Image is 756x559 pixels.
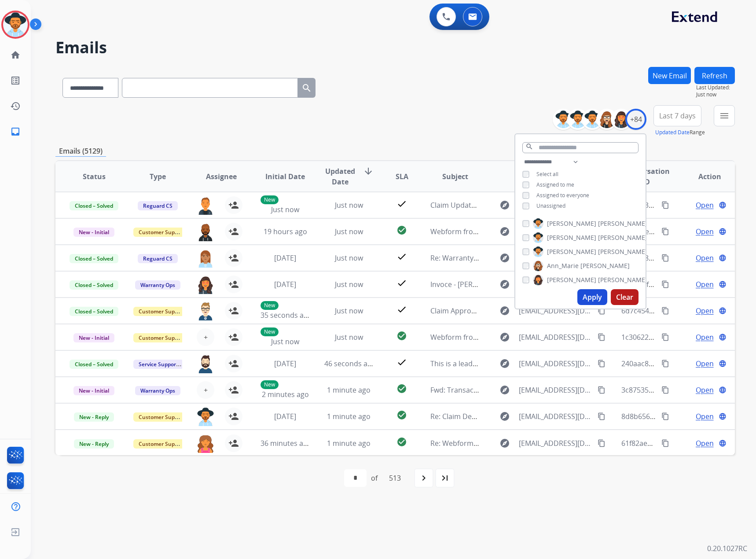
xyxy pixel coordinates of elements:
mat-icon: content_copy [598,333,606,341]
img: agent-avatar [197,355,214,373]
mat-icon: navigate_next [418,473,429,483]
mat-icon: language [719,307,727,315]
span: Type [150,171,166,182]
mat-icon: content_copy [661,333,669,341]
span: Assigned to me [536,181,574,188]
span: 35 seconds ago [261,310,312,320]
mat-icon: explore [499,438,510,449]
span: [DATE] [274,279,296,289]
span: New - Initial [73,228,114,237]
img: avatar [3,12,28,37]
span: 19 hours ago [264,227,307,236]
mat-icon: content_copy [598,386,606,394]
span: Closed – Solved [70,360,118,369]
span: [PERSON_NAME] [547,276,596,284]
span: This is a lead from the Extend National Account page. [430,359,607,368]
span: New - Reply [74,439,114,449]
span: [PERSON_NAME] [580,261,630,270]
div: 513 [382,469,408,487]
span: Status [83,171,106,182]
h2: Emails [55,39,735,56]
mat-icon: check [396,357,407,368]
mat-icon: check [396,304,407,315]
mat-icon: language [719,280,727,288]
img: agent-avatar [197,223,214,241]
mat-icon: person_add [228,358,239,369]
span: Open [696,411,714,422]
span: Open [696,253,714,263]
mat-icon: language [719,412,727,420]
span: Just now [335,332,363,342]
span: Claim Update: Parts ordered for repair [430,200,559,210]
mat-icon: content_copy [661,201,669,209]
mat-icon: content_copy [661,360,669,368]
mat-icon: language [719,439,727,447]
img: agent-avatar [197,408,214,426]
mat-icon: explore [499,253,510,263]
div: +84 [625,109,646,130]
mat-icon: explore [499,358,510,369]
span: Just now [335,253,363,263]
span: Warranty Ops [135,386,180,395]
p: New [261,195,279,204]
span: 46 seconds ago [324,359,376,368]
button: + [197,328,214,346]
span: 61f82aec-be4a-421e-92d3-f88b12333336 [621,438,754,448]
span: New - Initial [73,386,114,395]
span: [EMAIL_ADDRESS][DOMAIN_NAME] [519,358,593,369]
span: [EMAIL_ADDRESS][DOMAIN_NAME] [519,411,593,422]
mat-icon: language [719,386,727,394]
span: Just now [335,200,363,210]
span: Assigned to everyone [536,191,589,199]
span: 6d7c4540-886c-44ab-93db-61f80acc21eb [621,306,756,316]
span: Re: Webform from [EMAIL_ADDRESS][DOMAIN_NAME] on [DATE] [430,438,642,448]
mat-icon: content_copy [661,307,669,315]
span: [PERSON_NAME] [547,219,596,228]
mat-icon: content_copy [661,439,669,447]
mat-icon: content_copy [661,228,669,235]
mat-icon: check_circle [396,331,407,341]
mat-icon: check_circle [396,383,407,394]
img: agent-avatar [197,276,214,294]
mat-icon: person_add [228,305,239,316]
mat-icon: content_copy [598,439,606,447]
mat-icon: explore [499,305,510,316]
span: Open [696,332,714,342]
span: [EMAIL_ADDRESS][DOMAIN_NAME] [519,305,593,316]
span: [EMAIL_ADDRESS][DOMAIN_NAME] [519,438,593,449]
mat-icon: inbox [10,126,21,137]
mat-icon: language [719,360,727,368]
span: Fwd: Transaction 212690600 [430,385,524,395]
span: Closed – Solved [70,280,118,290]
span: Reguard CS [138,201,178,210]
span: [PERSON_NAME] [598,233,647,242]
mat-icon: person_add [228,411,239,422]
mat-icon: person_add [228,226,239,237]
button: Refresh [694,67,735,84]
span: Open [696,438,714,449]
mat-icon: person_add [228,253,239,263]
span: Just now [271,337,299,346]
p: New [261,327,279,336]
mat-icon: explore [499,385,510,395]
span: Closed – Solved [70,307,118,316]
span: [PERSON_NAME] [547,247,596,256]
mat-icon: last_page [440,473,450,483]
span: Webform from [EMAIL_ADDRESS][DOMAIN_NAME] on [DATE] [430,332,630,342]
span: Open [696,200,714,210]
span: New - Initial [73,333,114,342]
span: 1 minute ago [327,385,371,395]
span: [PERSON_NAME] [547,233,596,242]
span: [DATE] [274,412,296,421]
mat-icon: explore [499,332,510,342]
span: Warranty Ops [135,280,180,290]
span: Select all [536,170,558,178]
span: Just now [335,306,363,316]
mat-icon: menu [719,110,730,121]
mat-icon: history [10,101,21,111]
mat-icon: list_alt [10,75,21,86]
span: Initial Date [265,171,305,182]
button: New Email [648,67,691,84]
mat-icon: language [719,333,727,341]
span: New - Reply [74,412,114,422]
